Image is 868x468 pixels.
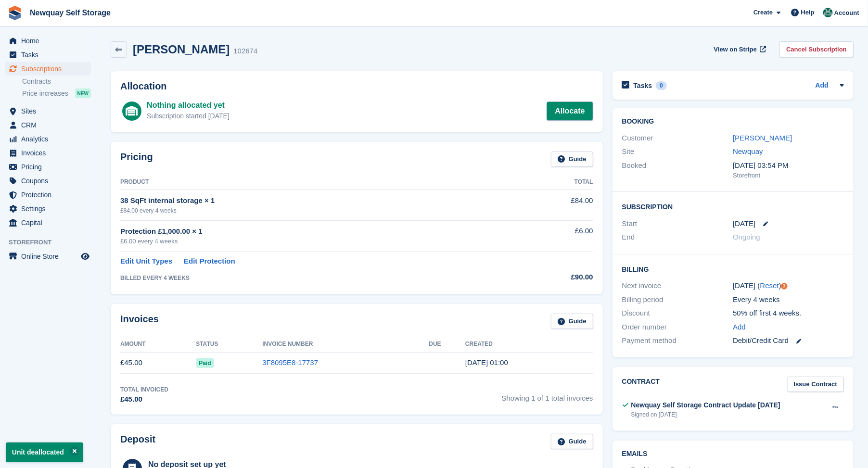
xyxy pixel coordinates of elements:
div: Storefront [733,171,844,180]
a: Guide [551,434,593,450]
time: 2025-08-21 00:00:25 UTC [465,358,508,367]
div: End [622,232,733,243]
a: Add [816,80,829,91]
span: Subscriptions [21,62,79,76]
span: Ongoing [733,233,760,241]
a: Guide [551,152,593,167]
div: Site [622,146,733,157]
a: Edit Protection [184,256,235,267]
div: Order number [622,322,733,333]
th: Created [465,337,593,352]
a: menu [5,250,91,263]
time: 2025-08-21 00:00:00 UTC [733,218,755,229]
div: Discount [622,308,733,319]
span: Protection [21,188,79,202]
div: £90.00 [517,272,593,283]
div: 50% off first 4 weeks. [733,308,844,319]
div: 38 SqFt internal storage × 1 [120,195,517,206]
a: menu [5,160,91,174]
td: £45.00 [120,352,196,374]
h2: Invoices [120,314,159,329]
div: Booked [622,160,733,180]
div: [DATE] 03:54 PM [733,160,844,171]
a: Edit Unit Types [120,256,172,267]
h2: Booking [622,118,844,126]
div: Nothing allocated yet [147,100,230,111]
a: menu [5,132,91,146]
span: Invoices [21,146,79,160]
a: Newquay Self Storage [26,5,115,21]
div: Total Invoiced [120,385,168,394]
span: Tasks [21,48,79,62]
img: stora-icon-8386f47178a22dfd0bd8f6a31ec36ba5ce8667c1dd55bd0f319d3a0aa187defe.svg [8,6,22,20]
th: Due [429,337,465,352]
h2: Allocation [120,81,593,92]
span: Showing 1 of 1 total invoices [502,385,593,405]
span: View on Stripe [714,45,757,54]
a: menu [5,118,91,132]
h2: Emails [622,450,844,458]
h2: [PERSON_NAME] [133,43,230,56]
div: Subscription started [DATE] [147,111,230,121]
span: Settings [21,202,79,215]
span: Paid [196,358,214,368]
h2: Deposit [120,434,155,450]
span: Sites [21,104,79,118]
a: [PERSON_NAME] [733,134,792,142]
span: Capital [21,216,79,229]
th: Amount [120,337,196,352]
div: Signed on [DATE] [631,410,780,419]
div: £45.00 [120,394,168,405]
div: 0 [656,81,667,90]
span: Pricing [21,160,79,174]
div: Billing period [622,294,733,305]
th: Product [120,175,517,190]
a: menu [5,62,91,76]
span: Help [801,8,815,17]
div: [DATE] ( ) [733,280,844,291]
th: Status [196,337,262,352]
div: NEW [75,89,91,98]
div: 102674 [233,46,257,57]
span: Price increases [22,89,68,98]
a: Preview store [79,251,91,262]
span: CRM [21,118,79,132]
div: Start [622,218,733,229]
div: Protection £1,000.00 × 1 [120,226,517,237]
a: menu [5,146,91,160]
div: Every 4 weeks [733,294,844,305]
div: £84.00 every 4 weeks [120,206,517,215]
div: Payment method [622,335,733,346]
div: Tooltip anchor [780,282,789,291]
a: Contracts [22,77,91,86]
a: 3F8095E8-17737 [262,358,318,367]
span: Account [834,8,859,18]
a: View on Stripe [710,41,768,57]
a: menu [5,216,91,229]
img: JON [823,8,833,17]
a: menu [5,48,91,62]
div: Debit/Credit Card [733,335,844,346]
div: Next invoice [622,280,733,291]
a: Reset [760,281,779,290]
td: £84.00 [517,190,593,220]
a: Newquay [733,147,763,155]
a: Guide [551,314,593,329]
div: BILLED EVERY 4 WEEKS [120,274,517,282]
h2: Contract [622,377,660,392]
span: Storefront [9,238,96,247]
th: Total [517,175,593,190]
a: menu [5,188,91,202]
a: menu [5,202,91,215]
a: Issue Contract [787,377,844,392]
a: menu [5,34,91,48]
h2: Subscription [622,202,844,211]
span: Online Store [21,250,79,263]
td: £6.00 [517,220,593,252]
div: Newquay Self Storage Contract Update [DATE] [631,400,780,410]
span: Analytics [21,132,79,146]
a: menu [5,104,91,118]
a: Add [733,322,746,333]
h2: Billing [622,264,844,274]
span: Coupons [21,174,79,188]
